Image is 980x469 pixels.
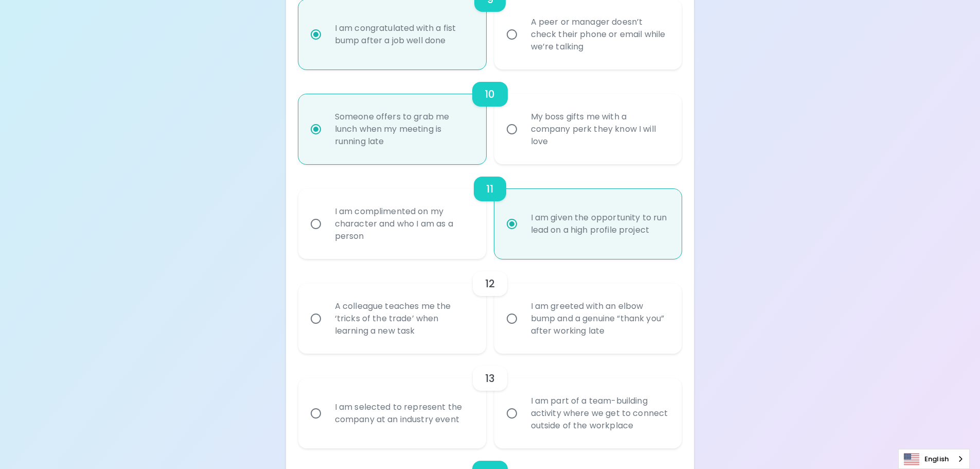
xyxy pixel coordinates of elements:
[523,4,676,65] div: A peer or manager doesn’t check their phone or email while we’re talking
[486,181,493,197] h6: 11
[485,370,495,387] h6: 13
[298,259,682,354] div: choice-group-check
[899,449,969,468] a: English
[523,383,676,444] div: I am part of a team-building activity where we get to connect outside of the workplace
[485,86,495,102] h6: 10
[485,275,495,292] h6: 12
[523,288,676,350] div: I am greeted with an elbow bump and a genuine “thank you” after working late
[327,389,480,438] div: I am selected to represent the company at an industry event
[327,193,480,255] div: I am complimented on my character and who I am as a person
[898,449,970,469] aside: Language selected: English
[523,98,676,160] div: My boss gifts me with a company perk they know I will love
[327,98,480,160] div: Someone offers to grab me lunch when my meeting is running late
[898,449,970,469] div: Language
[298,70,682,164] div: choice-group-check
[327,10,480,59] div: I am congratulated with a fist bump after a job well done
[298,354,682,448] div: choice-group-check
[327,288,480,350] div: A colleague teaches me the ‘tricks of the trade’ when learning a new task
[523,199,676,249] div: I am given the opportunity to run lead on a high profile project
[298,164,682,259] div: choice-group-check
